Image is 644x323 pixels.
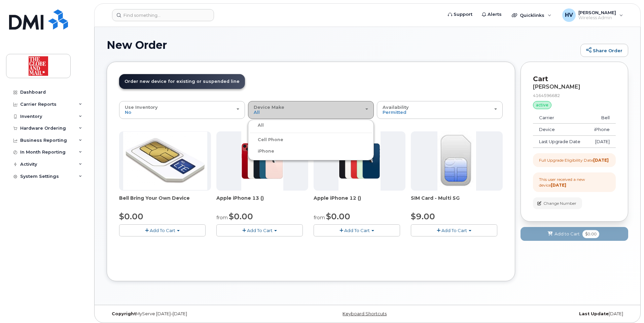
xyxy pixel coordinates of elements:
button: Device Make All [248,101,374,119]
strong: [DATE] [593,158,609,163]
span: $0.00 [326,212,350,221]
button: Add To Cart [411,224,497,236]
div: Apple iPhone 12 () [314,195,405,208]
span: $0.00 [582,230,599,238]
label: Cell Phone [250,136,283,144]
img: phone23672.JPG [338,131,381,191]
a: Keyboard Shortcuts [343,311,387,316]
strong: Last Update [579,311,609,316]
span: Availability [383,104,409,110]
span: $9.00 [411,212,435,221]
div: MyServe [DATE]–[DATE] [107,311,281,317]
p: Cart [533,74,616,84]
div: Bell Bring Your Own Device [119,195,211,208]
button: Availability Permitted [377,101,503,119]
div: active [533,101,551,109]
a: Share Order [580,44,628,57]
img: 00D627D4-43E9-49B7-A367-2C99342E128C.jpg [437,131,476,191]
img: phone23680.JPG [241,131,284,191]
button: Add To Cart [314,224,400,236]
div: Apple iPhone 13 () [216,195,308,208]
div: SIM Card - Multi 5G [411,195,503,208]
h1: New Order [107,39,577,51]
td: [DATE] [587,136,616,148]
div: [PERSON_NAME] [533,84,616,90]
span: Add To Cart [441,228,467,233]
td: Carrier [533,112,587,124]
button: Use Inventory No [119,101,245,119]
div: Full Upgrade Eligibility Date [539,157,609,163]
span: $0.00 [229,212,253,221]
button: Add to Cart $0.00 [521,227,628,241]
span: Change Number [543,200,576,206]
span: Device Make [254,104,284,110]
td: Last Upgrade Date [533,136,587,148]
small: from [314,215,325,221]
strong: Copyright [112,311,136,316]
td: Device [533,124,587,136]
div: 4164596682 [533,93,616,98]
div: [DATE] [454,311,628,317]
span: No [125,109,131,115]
span: $0.00 [119,212,143,221]
span: Permitted [383,109,406,115]
label: All [250,121,264,129]
label: iPhone [250,147,274,155]
span: Add To Cart [150,228,175,233]
span: Add To Cart [247,228,273,233]
button: Change Number [533,197,582,209]
button: Add To Cart [216,224,303,236]
div: This user received a new device [539,176,610,188]
img: phone23274.JPG [123,132,207,190]
small: from [216,215,228,221]
span: All [254,109,260,115]
td: iPhone [587,124,616,136]
span: Add To Cart [344,228,370,233]
strong: [DATE] [551,183,566,188]
span: Order new device for existing or suspended line [124,79,240,84]
td: Bell [587,112,616,124]
span: Add to Cart [554,231,580,237]
span: Use Inventory [125,104,158,110]
button: Add To Cart [119,224,206,236]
